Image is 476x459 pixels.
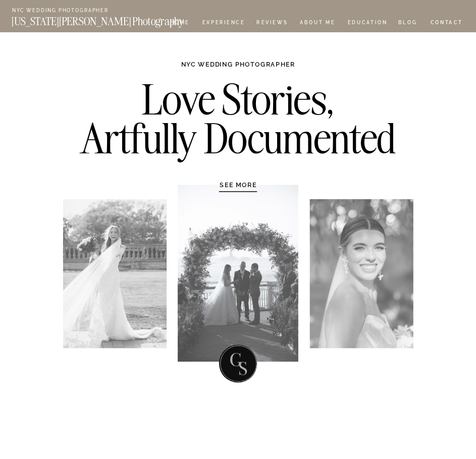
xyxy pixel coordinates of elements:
[12,16,210,23] a: [US_STATE][PERSON_NAME] Photography
[169,20,191,27] a: HOME
[398,20,417,27] a: BLOG
[256,20,286,27] a: REVIEWS
[201,181,276,189] a: SEE MORE
[72,81,404,164] h2: Love Stories, Artfully Documented
[347,20,389,27] a: EDUCATION
[12,8,132,14] a: NYC Wedding Photographer
[430,18,463,27] a: CONTACT
[164,60,313,76] h1: NYC WEDDING PHOTOGRAPHER
[299,20,336,27] a: ABOUT ME
[202,20,244,27] a: Experience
